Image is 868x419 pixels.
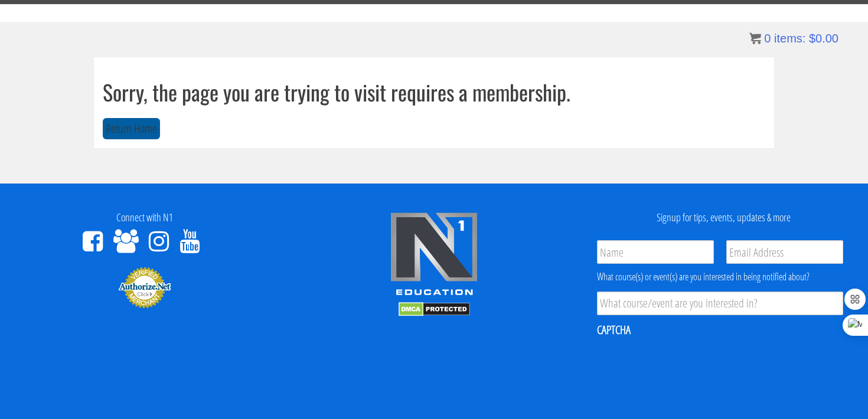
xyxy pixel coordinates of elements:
div: What course(s) or event(s) are you interested in being notified about? [597,270,843,284]
input: What course/event are you interested in? [597,292,843,315]
span: $ [809,32,815,45]
a: 0 items: $0.00 [749,32,838,45]
bdi: 0.00 [809,32,838,45]
h4: Signup for tips, events, updates & more [588,212,859,224]
label: CAPTCHA [597,322,631,338]
input: Name [597,240,714,264]
img: icon11.png [749,32,761,44]
h4: Connect with N1 [9,212,280,224]
h1: Sorry, the page you are trying to visit requires a membership. [103,80,765,104]
img: DMCA.com Protection Status [399,302,470,316]
button: Return Home [103,118,160,140]
input: Email Address [726,240,843,264]
span: 0 [764,32,771,45]
span: items: [774,32,805,45]
img: Authorize.Net Merchant - Click to Verify [118,266,171,309]
img: n1-edu-logo [390,212,478,299]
